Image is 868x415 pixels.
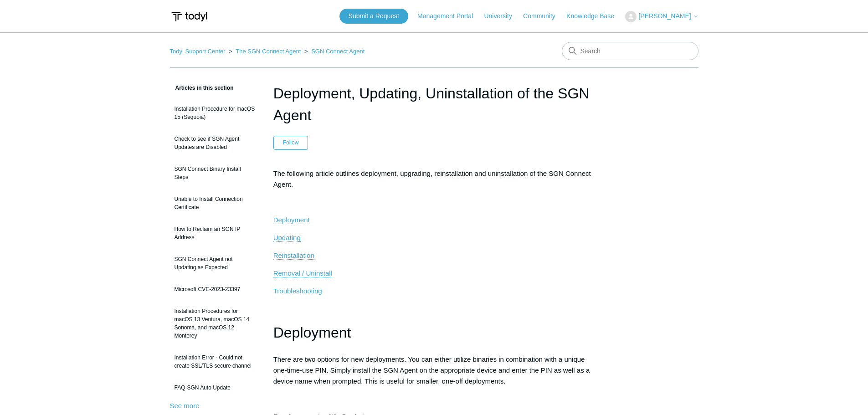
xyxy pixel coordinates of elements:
a: Updating [273,234,301,242]
a: University [484,11,521,21]
a: Unable to Install Connection Certificate [170,190,260,216]
a: Installation Procedures for macOS 13 Ventura, macOS 14 Sonoma, and macOS 12 Monterey [170,302,260,344]
span: [PERSON_NAME] [638,12,691,20]
span: Troubleshooting [273,287,322,295]
a: SGN Connect Agent not Updating as Expected [170,251,260,276]
a: Knowledge Base [566,11,623,21]
a: Submit a Request [339,9,408,24]
a: Reinstallation [273,251,314,260]
span: Deployment [273,216,310,224]
input: Search [562,42,699,60]
span: Articles in this section [170,85,234,91]
a: How to Reclaim an SGN IP Address [170,220,260,246]
span: Reinstallation [273,251,314,259]
button: [PERSON_NAME] [625,11,698,22]
a: Deployment [273,216,310,224]
span: There are two options for new deployments. You can either utilize binaries in combination with a ... [273,355,590,385]
img: Todyl Support Center Help Center home page [170,8,209,25]
li: The SGN Connect Agent [227,48,303,55]
a: See more [170,402,200,410]
a: FAQ-SGN Auto Update [170,379,260,396]
a: Installation Procedure for macOS 15 (Sequoia) [170,100,260,126]
a: Todyl Support Center [170,48,226,55]
a: Removal / Uninstall [273,269,332,277]
a: Community [523,11,565,21]
span: Deployment [273,324,351,341]
a: SGN Connect Binary Install Steps [170,160,260,186]
a: SGN Connect Agent [311,48,365,55]
a: Troubleshooting [273,287,322,295]
a: The SGN Connect Agent [236,48,301,55]
button: Follow Article [273,136,308,149]
a: Installation Error - Could not create SSL/TLS secure channel [170,349,260,374]
li: SGN Connect Agent [303,48,365,55]
a: Management Portal [417,11,482,21]
a: Microsoft CVE-2023-23397 [170,281,260,298]
h1: Deployment, Updating, Uninstallation of the SGN Agent [273,82,595,126]
a: Check to see if SGN Agent Updates are Disabled [170,130,260,156]
li: Todyl Support Center [170,48,227,55]
span: The following article outlines deployment, upgrading, reinstallation and uninstallation of the SG... [273,169,591,188]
